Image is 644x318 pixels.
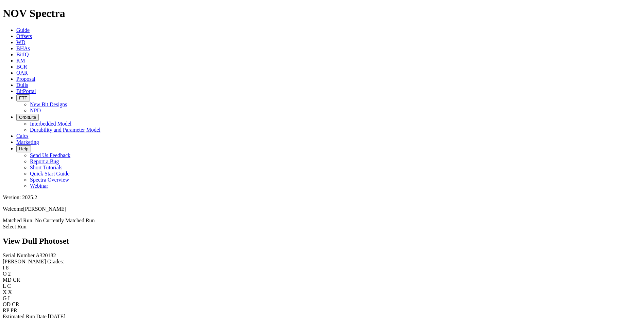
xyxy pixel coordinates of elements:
span: I [8,295,10,301]
span: 2 [8,271,11,277]
p: Welcome [3,206,641,212]
a: Report a Bug [30,158,59,164]
a: Marketing [16,139,39,145]
a: Dulls [16,82,28,88]
a: Calcs [16,133,29,139]
a: WD [16,39,26,45]
a: BitPortal [16,88,36,94]
label: Serial Number [3,252,35,258]
a: New Bit Designs [30,101,67,107]
label: X [3,289,7,295]
span: CR [12,301,19,307]
button: FTT [16,94,30,101]
a: KM [16,58,25,63]
a: NPD [30,108,41,113]
label: MD [3,277,12,283]
span: CR [13,277,20,283]
label: G [3,295,7,301]
a: Quick Start Guide [30,171,69,176]
a: Short Tutorials [30,165,63,170]
a: Offsets [16,33,32,39]
span: [PERSON_NAME] [23,206,66,212]
a: OAR [16,70,28,76]
label: L [3,283,6,289]
span: Matched Run: [3,218,34,223]
a: Webinar [30,183,48,189]
label: O [3,271,7,277]
span: Help [19,146,28,151]
a: Durability and Parameter Model [30,127,101,133]
span: X [8,289,12,295]
a: Proposal [16,76,35,82]
span: PR [11,307,17,313]
label: I [3,265,4,270]
a: BitIQ [16,52,29,57]
h2: View Dull Photoset [3,237,641,246]
span: A320182 [36,252,56,258]
a: Select Run [3,224,27,229]
span: 8 [6,265,9,270]
button: Help [16,145,31,152]
a: Interbedded Model [30,121,71,127]
a: Guide [16,27,30,33]
span: C [7,283,11,289]
h1: NOV Spectra [3,7,641,20]
span: OrbitLite [19,115,36,120]
a: Send Us Feedback [30,152,70,158]
a: BCR [16,64,27,70]
span: FTT [19,95,27,100]
label: RP [3,307,9,313]
span: No Currently Matched Run [35,218,95,223]
a: Spectra Overview [30,177,69,183]
label: OD [3,301,11,307]
button: OrbitLite [16,114,39,121]
div: [PERSON_NAME] Grades: [3,259,641,265]
a: BHAs [16,45,30,51]
div: Version: 2025.2 [3,194,641,201]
